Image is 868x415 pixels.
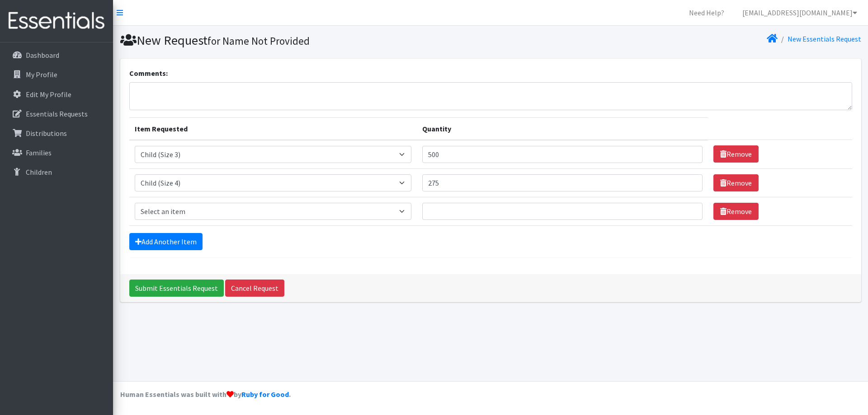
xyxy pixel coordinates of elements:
[4,124,109,142] a: Distributions
[225,280,284,297] a: Cancel Request
[4,144,109,162] a: Families
[682,4,731,22] a: Need Help?
[26,70,57,79] p: My Profile
[208,34,310,47] small: for Name Not Provided
[4,105,109,123] a: Essentials Requests
[788,34,861,43] a: New Essentials Request
[4,85,109,103] a: Edit My Profile
[4,163,109,181] a: Children
[26,51,59,60] p: Dashboard
[417,117,708,140] th: Quantity
[735,4,864,22] a: [EMAIL_ADDRESS][DOMAIN_NAME]
[4,6,109,36] img: HumanEssentials
[129,68,168,79] label: Comments:
[129,280,224,297] input: Submit Essentials Request
[26,148,52,157] p: Families
[26,129,67,138] p: Distributions
[26,90,71,99] p: Edit My Profile
[4,65,109,84] a: My Profile
[120,33,487,48] h1: New Request
[713,145,759,163] a: Remove
[713,174,759,191] a: Remove
[129,117,417,140] th: Item Requested
[241,390,289,399] a: Ruby for Good
[129,233,203,250] a: Add Another Item
[26,168,52,177] p: Children
[26,109,88,118] p: Essentials Requests
[713,203,759,220] a: Remove
[4,46,109,64] a: Dashboard
[120,390,291,399] strong: Human Essentials was built with by .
